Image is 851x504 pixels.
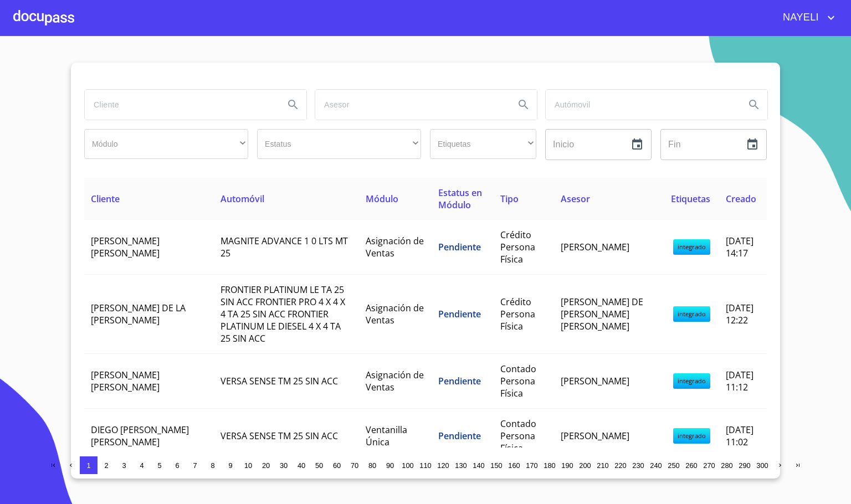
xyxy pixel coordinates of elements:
span: 7 [193,461,197,470]
span: Automóvil [221,193,264,205]
span: 240 [650,461,662,470]
span: Ventanilla Única [366,424,407,448]
span: [PERSON_NAME] [PERSON_NAME] [91,369,160,393]
button: 240 [647,456,665,474]
button: 7 [186,456,204,474]
span: 150 [490,461,502,470]
span: 50 [315,461,323,470]
span: 8 [211,461,214,470]
button: 270 [700,456,718,474]
button: 1 [80,456,98,474]
span: integrado [673,428,710,444]
span: Crédito Persona Física [500,296,535,332]
span: Etiquetas [671,193,710,205]
span: 300 [756,461,768,470]
button: 190 [558,456,576,474]
span: 170 [526,461,537,470]
button: 180 [541,456,558,474]
button: 220 [612,456,629,474]
button: 210 [594,456,612,474]
button: 30 [275,456,293,474]
button: 290 [736,456,753,474]
button: 120 [434,456,452,474]
span: Contado Persona Física [500,363,536,399]
button: Search [280,91,306,118]
span: DIEGO [PERSON_NAME] [PERSON_NAME] [91,424,189,448]
span: 270 [703,461,715,470]
button: 150 [488,456,505,474]
input: search [85,90,275,120]
button: 10 [239,456,257,474]
button: 110 [417,456,434,474]
div: ​ [257,129,421,159]
button: account of current user [775,9,838,27]
span: Estatus en Módulo [438,187,482,211]
span: Pendiente [438,375,481,387]
button: Search [510,91,537,118]
span: Asignación de Ventas [366,369,424,393]
span: Crédito Persona Física [500,229,535,265]
button: 50 [310,456,328,474]
span: Asesor [561,193,590,205]
span: 9 [228,461,232,470]
button: 160 [505,456,523,474]
span: 2 [104,461,108,470]
button: 130 [452,456,470,474]
span: Pendiente [438,308,481,320]
button: 80 [363,456,381,474]
span: [DATE] 11:02 [726,424,753,448]
button: 70 [346,456,363,474]
span: [PERSON_NAME] [561,375,629,387]
span: 290 [739,461,750,470]
button: 100 [399,456,417,474]
button: 60 [328,456,346,474]
span: [DATE] 12:22 [726,302,753,326]
button: 8 [204,456,222,474]
span: 230 [632,461,644,470]
span: Contado Persona Física [500,418,536,454]
button: 5 [151,456,168,474]
span: MAGNITE ADVANCE 1 0 LTS MT 25 [221,235,348,259]
span: 210 [597,461,608,470]
div: ​ [430,129,536,159]
span: [DATE] 14:17 [726,235,753,259]
button: 280 [718,456,736,474]
button: 250 [665,456,683,474]
span: 4 [140,461,143,470]
span: integrado [673,306,710,322]
span: Asignación de Ventas [366,235,424,259]
button: 200 [576,456,594,474]
span: Creado [726,193,756,205]
span: 250 [668,461,679,470]
span: integrado [673,239,710,255]
span: [PERSON_NAME] [561,430,629,442]
button: 230 [629,456,647,474]
span: Pendiente [438,241,481,253]
input: search [315,90,506,120]
span: 200 [579,461,591,470]
button: 260 [683,456,700,474]
button: 20 [257,456,275,474]
span: [PERSON_NAME] DE LA [PERSON_NAME] [91,302,186,326]
span: 80 [368,461,376,470]
span: 260 [685,461,697,470]
span: Tipo [500,193,519,205]
span: Pendiente [438,430,481,442]
button: 300 [753,456,771,474]
span: 280 [721,461,732,470]
span: VERSA SENSE TM 25 SIN ACC [221,430,338,442]
span: 60 [333,461,341,470]
button: 2 [98,456,115,474]
span: 190 [561,461,573,470]
div: ​ [84,129,248,159]
span: [PERSON_NAME] DE [PERSON_NAME] [PERSON_NAME] [561,296,643,332]
span: 140 [473,461,484,470]
span: 20 [262,461,270,470]
span: [PERSON_NAME] [PERSON_NAME] [91,235,160,259]
span: FRONTIER PLATINUM LE TA 25 SIN ACC FRONTIER PRO 4 X 4 X 4 TA 25 SIN ACC FRONTIER PLATINUM LE DIES... [221,284,345,344]
span: 1 [86,461,90,470]
button: 4 [133,456,151,474]
span: 180 [544,461,555,470]
span: 120 [437,461,449,470]
button: 9 [222,456,239,474]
